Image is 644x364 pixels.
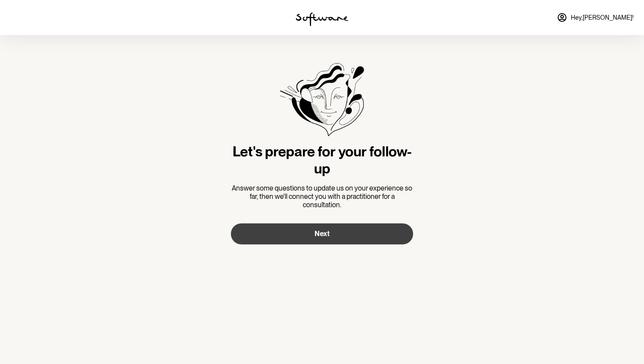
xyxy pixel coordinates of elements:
h3: Let's prepare for your follow-up [231,143,413,177]
span: Hey, [PERSON_NAME] ! [571,14,633,21]
img: software logo [296,12,348,26]
span: Next [315,230,329,238]
p: Answer some questions to update us on your experience so far, then we'll connect you with a pract... [231,184,413,209]
a: Hey,[PERSON_NAME]! [552,7,639,28]
button: Next [231,223,413,244]
img: Software treatment bottle [280,63,364,136]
